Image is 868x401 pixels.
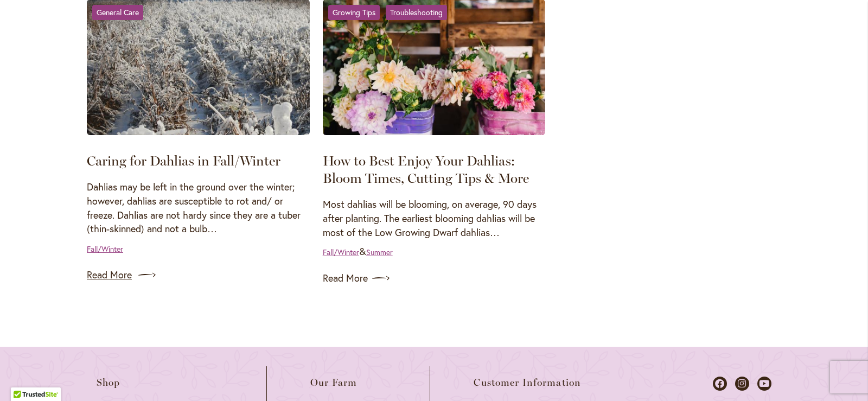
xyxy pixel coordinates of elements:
a: Fall/Winter [87,244,123,254]
img: arrow icon [138,266,156,284]
div: & [328,5,452,20]
a: Troubleshooting [386,5,447,20]
a: Growing Tips [328,5,380,20]
a: How to Best Enjoy Your Dahlias: Bloom Times, Cutting Tips & More [323,152,529,186]
a: Dahlias on Instagram [735,377,749,391]
a: Read More [87,266,310,284]
a: Caring for Dahlias in Fall/Winter [87,152,280,169]
p: Most dahlias will be blooming, on average, 90 days after planting. The earliest blooming dahlias ... [323,198,546,239]
a: General Care [92,5,143,20]
a: Summer [366,247,393,257]
a: Dahlias on Youtube [757,377,771,391]
a: Fall/Winter [323,247,359,257]
a: Read More [323,270,546,287]
span: Shop [97,377,120,388]
div: & [323,245,393,259]
span: Our Farm [310,377,357,388]
a: Dahlias on Facebook [713,377,727,391]
iframe: Launch Accessibility Center [8,362,39,393]
p: Dahlias may be left in the ground over the winter; however, dahlias are susceptible to rot and/ o... [87,180,310,236]
img: arrow icon [372,270,390,287]
span: Customer Information [474,377,581,388]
